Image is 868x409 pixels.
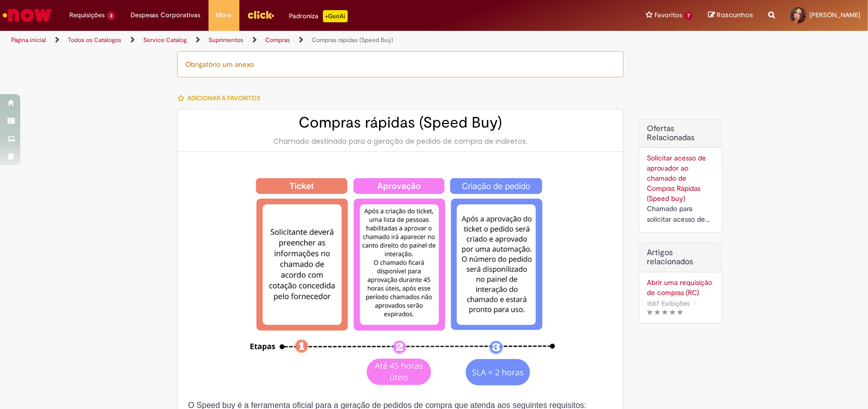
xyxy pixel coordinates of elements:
[323,10,348,22] p: +GenAi
[247,7,274,22] img: click_logo_yellow_360x200.png
[692,297,698,310] span: •
[177,51,624,77] div: Obrigatório um anexo.
[188,136,613,146] div: Chamado destinado para a geração de pedido de compra de indiretos.
[177,88,266,109] button: Adicionar a Favoritos
[187,94,260,102] span: Adicionar a Favoritos
[809,11,860,19] span: [PERSON_NAME]
[647,277,714,298] a: Abrir uma requisição de compras (RC)
[8,31,571,50] ul: Trilhas de página
[265,36,290,44] a: Compras
[68,36,121,44] a: Todos os Catálogos
[209,36,243,44] a: Suprimentos
[131,10,201,20] span: Despesas Corporativas
[647,203,714,225] div: Chamado para solicitar acesso de aprovador ao ticket de Speed buy
[107,12,115,20] span: 3
[647,125,714,142] h2: Ofertas Relacionadas
[312,36,393,44] a: Compras rápidas (Speed Buy)
[684,12,693,20] span: 7
[290,10,348,22] div: Padroniza
[69,10,105,20] span: Requisições
[717,10,753,20] span: Rascunhos
[708,11,753,20] a: Rascunhos
[639,119,722,233] div: Ofertas Relacionadas
[647,299,690,308] span: 1587 Exibições
[11,36,46,44] a: Página inicial
[647,249,714,266] h3: Artigos relacionados
[647,153,706,203] a: Solicitar acesso de aprovador ao chamado de Compras Rápidas (Speed buy)
[654,10,682,20] span: Favoritos
[216,10,232,20] span: More
[188,114,613,131] h2: Compras rápidas (Speed Buy)
[143,36,187,44] a: Service Catalog
[1,5,53,25] img: ServiceNow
